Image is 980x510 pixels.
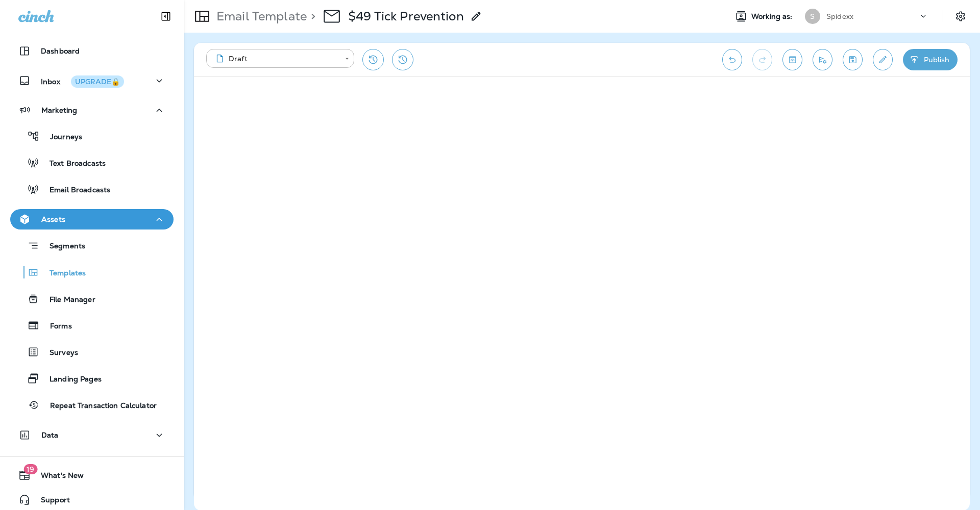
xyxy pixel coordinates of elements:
[10,178,174,200] button: Email Broadcasts
[751,12,795,21] span: Working as:
[41,75,124,86] p: Inbox
[392,49,413,70] button: View Changelog
[10,465,174,486] button: 19What's New
[843,49,863,70] button: Save
[10,152,174,173] button: Text Broadcasts
[212,9,307,24] p: Email Template
[39,186,110,195] p: Email Broadcasts
[39,348,78,358] p: Surveys
[813,49,832,70] button: Send test email
[782,49,802,70] button: Toggle preview
[40,401,157,411] p: Repeat Transaction Calculator
[10,70,174,91] button: InboxUPGRADE🔒
[39,269,86,278] p: Templates
[10,490,174,510] button: Support
[41,47,80,55] p: Dashboard
[31,496,70,508] span: Support
[10,315,174,336] button: Forms
[826,12,853,20] p: Spidexx
[10,209,174,229] button: Assets
[903,49,958,70] button: Publish
[951,7,970,25] button: Settings
[39,375,102,385] p: Landing Pages
[348,9,464,24] p: $49 Tick Prevention
[10,262,174,283] button: Templates
[10,41,174,61] button: Dashboard
[31,471,84,483] span: What's New
[40,133,82,142] p: Journeys
[41,106,77,114] p: Marketing
[39,242,85,252] p: Segments
[10,368,174,389] button: Landing Pages
[10,341,174,363] button: Surveys
[23,464,37,474] span: 19
[805,9,820,24] div: S
[873,49,893,70] button: Edit details
[10,125,174,147] button: Journeys
[10,100,174,120] button: Marketing
[152,6,180,27] button: Collapse Sidebar
[722,49,742,70] button: Undo
[41,215,65,223] p: Assets
[71,75,124,88] button: UPGRADE🔒
[10,235,174,257] button: Segments
[213,54,338,64] div: Draft
[10,394,174,416] button: Repeat Transaction Calculator
[40,322,72,331] p: Forms
[41,431,59,439] p: Data
[39,159,106,169] p: Text Broadcasts
[75,78,120,85] div: UPGRADE🔒
[307,9,315,24] p: >
[362,49,384,70] button: Restore from previous version
[39,295,95,305] p: File Manager
[10,288,174,310] button: File Manager
[10,425,174,445] button: Data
